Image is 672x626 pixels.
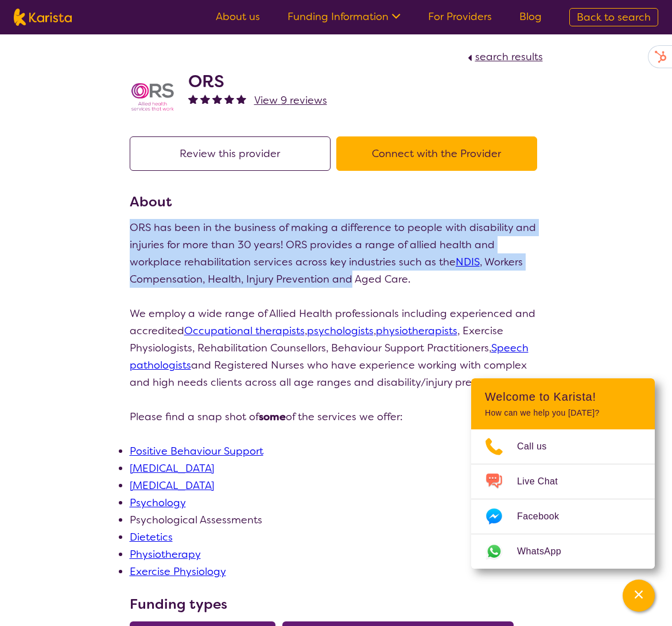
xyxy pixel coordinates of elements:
span: Back to search [577,10,651,24]
a: [MEDICAL_DATA] [130,461,214,475]
div: Channel Menu [471,378,655,569]
a: Review this provider [130,147,336,161]
span: WhatsApp [517,543,575,560]
img: fullstar [200,94,210,104]
span: Call us [517,438,561,455]
a: NDIS [456,255,480,269]
a: Funding Information [288,10,401,24]
a: Exercise Physiology [130,565,226,578]
img: fullstar [236,94,246,104]
a: Web link opens in a new tab. [471,534,655,569]
a: Occupational therapists [184,324,305,338]
a: Back to search [569,8,658,26]
p: How can we help you [DATE]? [485,408,641,418]
a: For Providers [428,10,492,24]
button: Connect with the Provider [336,136,537,171]
a: Blog [519,10,542,24]
a: View 9 reviews [254,92,327,109]
span: search results [475,50,543,64]
button: Review this provider [130,136,331,171]
a: Physiotherapy [130,547,201,561]
a: physiotherapists [376,324,457,338]
h3: About [130,191,543,212]
ul: Choose channel [471,429,655,569]
button: Channel Menu [623,580,655,612]
img: fullstar [212,94,222,104]
img: nspbnteb0roocrxnmwip.png [130,74,176,120]
a: [MEDICAL_DATA] [130,479,214,492]
h3: Funding types [130,594,543,615]
p: ORS has been in the business of making a difference to people with disability and injuries for mo... [130,219,543,288]
img: fullstar [188,94,198,104]
li: Psychological Assessments [130,511,543,529]
a: Psychology [130,496,186,510]
span: Facebook [517,508,573,525]
a: About us [216,10,260,24]
a: search results [465,50,543,64]
a: Positive Behaviour Support [130,444,263,458]
strong: some [259,410,286,424]
img: fullstar [224,94,234,104]
h2: Welcome to Karista! [485,390,641,404]
a: Dietetics [130,530,173,544]
img: Karista logo [14,9,72,26]
p: Please find a snap shot of of the services we offer: [130,408,543,425]
span: View 9 reviews [254,93,327,107]
h2: ORS [188,71,327,92]
span: Live Chat [517,473,572,490]
a: Connect with the Provider [336,147,543,161]
a: psychologists [307,324,374,338]
p: We employ a wide range of Allied Health professionals including experienced and accredited , , , ... [130,305,543,391]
